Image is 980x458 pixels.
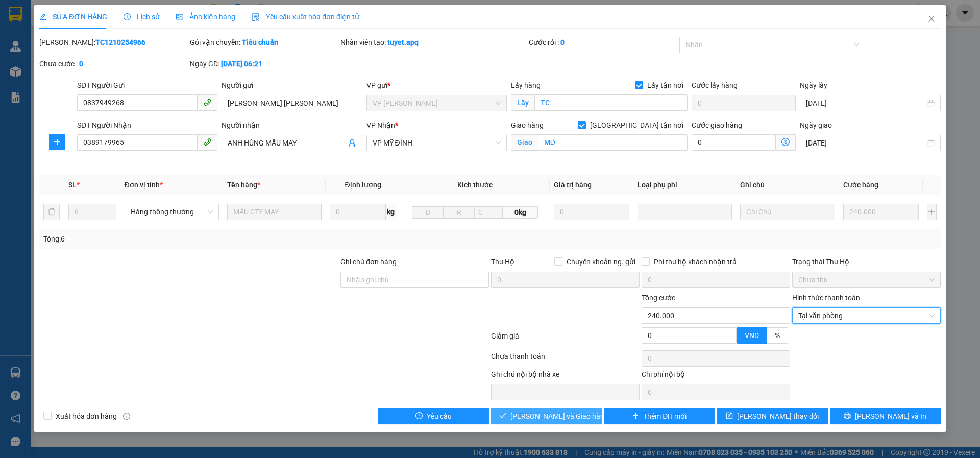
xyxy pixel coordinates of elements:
[77,80,217,91] div: SĐT Người Gửi
[806,98,925,109] input: Ngày lấy
[131,204,213,220] span: Hàng thông thường
[927,15,936,23] span: close
[222,80,362,91] div: Người gửi
[340,272,489,288] input: Ghi chú đơn hàng
[632,412,639,420] span: plus
[222,119,362,131] div: Người nhận
[529,37,677,48] div: Cước rồi :
[427,411,452,422] span: Yêu cầu
[5,55,11,106] img: logo
[503,206,537,219] span: 0kg
[844,412,851,420] span: printer
[740,204,835,220] input: Ghi Chú
[348,139,356,147] span: user-add
[717,408,827,424] button: save[PERSON_NAME] thay đổi
[12,43,88,78] span: [GEOGRAPHIC_DATA], [GEOGRAPHIC_DATA] ↔ [GEOGRAPHIC_DATA]
[562,256,640,268] span: Chuyển khoản ng. gửi
[491,258,514,266] span: Thu Hộ
[927,204,937,220] button: plus
[633,175,736,195] th: Loại phụ phí
[692,95,796,111] input: Cước lấy hàng
[800,81,827,89] label: Ngày lấy
[415,412,423,420] span: exclamation-circle
[491,408,602,424] button: check[PERSON_NAME] và Giao hàng
[443,206,475,219] input: R
[781,138,790,146] span: dollar-circle
[474,206,503,219] input: C
[203,138,211,146] span: phone
[843,181,878,189] span: Cước hàng
[692,134,776,151] input: Cước giao hàng
[77,119,217,131] div: SĐT Người Nhận
[792,256,941,268] div: Trạng thái Thu Hộ
[227,204,322,220] input: VD: Bàn, Ghế
[39,13,46,20] span: edit
[39,37,188,48] div: [PERSON_NAME]:
[52,411,121,422] span: Xuất hóa đơn hàng
[745,331,759,340] span: VND
[242,38,278,46] b: Tiêu chuẩn
[252,13,260,21] img: icon
[642,369,790,384] div: Chi phí nội bộ
[79,60,83,68] b: 0
[554,181,592,189] span: Giá trị hàng
[203,98,211,106] span: phone
[221,60,262,68] b: [DATE] 06:21
[490,330,641,348] div: Giảm giá
[736,175,839,195] th: Ghi chú
[176,13,235,21] span: Ảnh kiện hàng
[806,137,925,149] input: Ngày giao
[125,181,163,189] span: Đơn vị tính
[855,411,926,422] span: [PERSON_NAME] và In
[798,308,935,323] span: Tại văn phòng
[43,233,378,245] div: Tổng: 6
[692,81,738,89] label: Cước lấy hàng
[190,58,338,69] div: Ngày GD:
[373,135,501,151] span: VP MỸ ĐÌNH
[560,38,565,46] b: 0
[366,121,395,129] span: VP Nhận
[737,411,819,422] span: [PERSON_NAME] thay đổi
[373,95,501,111] span: VP THANH CHƯƠNG
[642,294,675,302] span: Tổng cước
[340,258,397,266] label: Ghi chú đơn hàng
[650,256,741,268] span: Phí thu hộ khách nhận trả
[538,134,688,151] input: Giao tận nơi
[124,13,131,20] span: clock-circle
[124,13,160,21] span: Lịch sử
[586,119,688,131] span: [GEOGRAPHIC_DATA] tận nơi
[510,411,608,422] span: [PERSON_NAME] và Giao hàng
[917,5,946,34] button: Close
[692,121,742,129] label: Cước giao hàng
[412,206,444,219] input: D
[457,181,493,189] span: Kích thước
[190,37,338,48] div: Gói vận chuyển:
[345,181,381,189] span: Định lượng
[726,412,733,420] span: save
[511,94,534,111] span: Lấy
[386,204,396,220] span: kg
[792,294,860,302] label: Hình thức thanh toán
[830,408,941,424] button: printer[PERSON_NAME] và In
[643,80,688,91] span: Lấy tận nơi
[511,121,544,129] span: Giao hàng
[554,204,630,220] input: 0
[643,411,687,422] span: Thêm ĐH mới
[227,181,260,189] span: Tên hàng
[13,8,87,41] strong: CHUYỂN PHÁT NHANH AN PHÚ QUÝ
[387,38,419,46] b: tuyet.apq
[511,81,541,89] span: Lấy hàng
[511,134,538,151] span: Giao
[43,204,60,220] button: delete
[378,408,489,424] button: exclamation-circleYêu cầu
[252,13,359,21] span: Yêu cầu xuất hóa đơn điện tử
[800,121,832,129] label: Ngày giao
[68,181,77,189] span: SL
[798,272,935,287] span: Chưa thu
[775,331,780,340] span: %
[176,13,183,20] span: picture
[39,13,107,21] span: SỬA ĐƠN HÀNG
[843,204,919,220] input: 0
[366,80,507,91] div: VP gửi
[49,134,65,150] button: plus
